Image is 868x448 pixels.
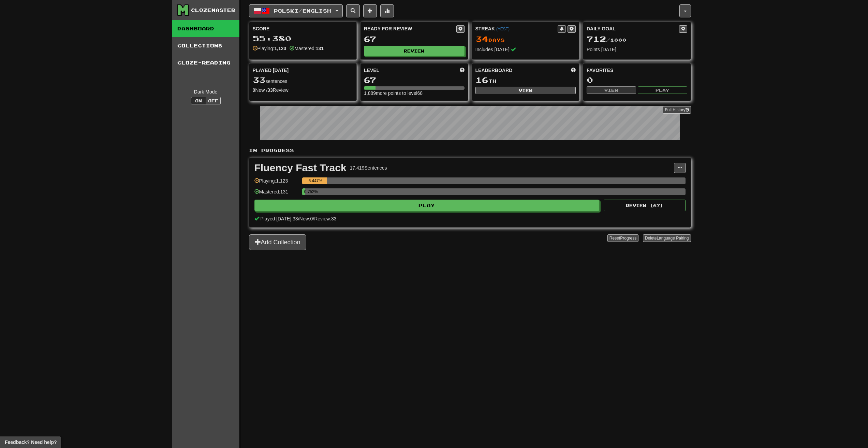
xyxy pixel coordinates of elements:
[587,34,606,44] span: 712
[254,200,600,211] button: Play
[304,188,305,195] div: 0.752%
[253,76,353,85] div: sentences
[475,67,513,74] span: Leaderboard
[364,35,465,43] div: 67
[587,86,636,94] button: View
[290,45,324,52] div: Mastered:
[363,4,377,17] button: Add sentence to collection
[172,20,239,37] a: Dashboard
[274,46,286,51] strong: 1,123
[253,45,286,52] div: Playing:
[364,76,465,84] div: 67
[587,76,687,84] div: 0
[313,216,314,221] span: /
[380,4,394,17] button: More stats
[571,67,576,74] span: This week in points, UTC
[249,147,691,154] p: In Progress
[267,87,273,93] strong: 33
[206,97,221,104] button: Off
[298,216,299,221] span: /
[304,177,327,184] div: 6.447%
[657,236,689,241] span: Language Pairing
[253,25,353,32] div: Score
[475,76,576,85] div: th
[350,164,387,171] div: 17,419 Sentences
[172,54,239,71] a: Cloze-Reading
[475,46,576,53] div: Includes [DATE]!
[314,216,336,221] span: Review: 33
[364,90,465,97] div: 1,889 more points to level 68
[260,216,298,221] span: Played [DATE]: 33
[496,27,510,31] a: (AEST)
[475,34,488,44] span: 34
[254,188,299,200] div: Mastered: 131
[604,200,686,211] button: Review (67)
[177,88,234,95] div: Dark Mode
[638,86,687,94] button: Play
[253,87,255,93] strong: 0
[191,7,235,14] div: Clozemaster
[274,8,331,14] span: Polski / English
[364,25,456,32] div: Ready for Review
[316,46,324,51] strong: 131
[620,236,636,241] span: Progress
[587,67,687,74] div: Favorites
[172,37,239,54] a: Collections
[191,97,206,104] button: On
[253,75,266,85] span: 33
[254,163,347,173] div: Fluency Fast Track
[587,46,687,53] div: Points [DATE]
[607,234,638,242] button: ResetProgress
[475,87,576,94] button: View
[253,67,289,74] span: Played [DATE]
[587,37,627,43] span: / 1000
[346,4,360,17] button: Search sentences
[254,177,299,189] div: Playing: 1,123
[587,25,679,33] div: Daily Goal
[475,75,488,85] span: 16
[643,234,691,242] button: DeleteLanguage Pairing
[253,87,353,93] div: New / Review
[249,234,306,250] button: Add Collection
[460,67,465,74] span: Score more points to level up
[253,34,353,43] div: 55,380
[5,439,57,446] span: Open feedback widget
[475,35,576,44] div: Day s
[364,67,379,74] span: Level
[663,106,691,114] a: Full History
[364,46,465,56] button: Review
[249,4,343,17] button: Polski/English
[299,216,313,221] span: New: 0
[475,25,558,32] div: Streak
